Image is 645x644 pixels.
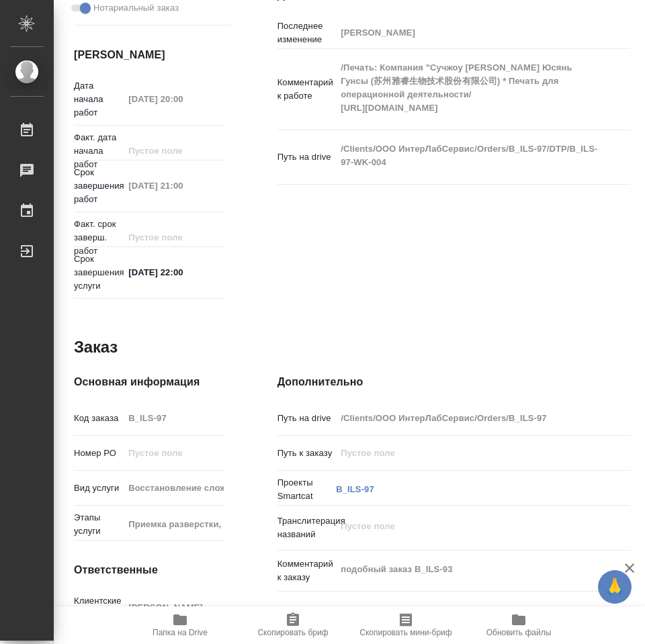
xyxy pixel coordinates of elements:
[277,514,337,541] p: Транслитерация названий
[277,374,630,390] h4: Дополнительно
[257,628,328,637] span: Скопировать бриф
[124,606,236,644] button: Папка на Drive
[124,443,223,463] input: Пустое поле
[336,443,601,463] input: Пустое поле
[603,573,626,601] span: 🙏
[336,558,601,581] textarea: подобный заказ B_ILS-93
[74,447,124,460] p: Номер РО
[277,19,337,46] p: Последнее изменение
[277,150,337,164] p: Путь на drive
[124,176,223,195] input: Пустое поле
[336,484,374,494] a: B_ILS-97
[277,76,337,103] p: Комментарий к работе
[74,79,124,120] p: Дата начала работ
[236,606,349,644] button: Скопировать бриф
[462,606,575,644] button: Обновить файлы
[74,336,118,358] h2: Заказ
[124,478,223,498] input: Пустое поле
[74,166,124,206] p: Срок завершения работ
[277,476,337,503] p: Проекты Smartcat
[277,412,337,425] p: Путь на drive
[74,218,124,258] p: Факт. срок заверш. работ
[124,598,223,617] input: Пустое поле
[124,408,223,428] input: Пустое поле
[486,628,552,637] span: Обновить файлы
[153,628,208,637] span: Папка на Drive
[349,606,462,644] button: Скопировать мини-бриф
[74,412,124,425] p: Код заказа
[336,408,601,428] input: Пустое поле
[277,447,337,460] p: Путь к заказу
[598,570,632,604] button: 🙏
[124,141,223,160] input: Пустое поле
[74,374,224,390] h4: Основная информация
[336,56,601,120] textarea: /Печать: Компания "Сучжоу [PERSON_NAME] Юсянь Гунсы (苏州雅睿生物技术股份有限公司) * Печать для операционной де...
[74,47,224,63] h4: [PERSON_NAME]
[74,481,124,495] p: Вид услуги
[93,1,179,15] span: Нотариальный заказ
[336,23,601,42] input: Пустое поле
[74,131,124,171] p: Факт. дата начала работ
[124,228,223,247] input: Пустое поле
[124,89,223,109] input: Пустое поле
[74,562,224,578] h4: Ответственные
[277,557,337,584] p: Комментарий к заказу
[336,138,601,174] textarea: /Clients/ООО ИнтерЛабСервис/Orders/B_ILS-97/DTP/B_ILS-97-WK-004
[74,252,124,293] p: Срок завершения услуги
[74,594,124,621] p: Клиентские менеджеры
[74,511,124,538] p: Этапы услуги
[359,628,451,637] span: Скопировать мини-бриф
[124,263,223,282] input: ✎ Введи что-нибудь
[124,514,223,534] input: Пустое поле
